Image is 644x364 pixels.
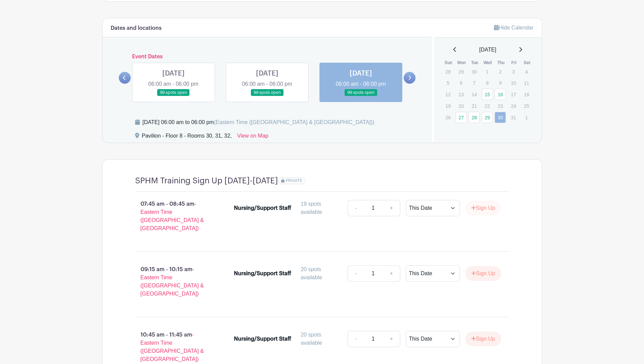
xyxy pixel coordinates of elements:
[482,89,493,100] a: 15
[455,59,468,66] th: Mon
[495,112,506,123] a: 30
[348,200,363,216] a: -
[301,200,342,216] div: 19 spots available
[482,101,493,111] p: 22
[521,78,532,88] p: 11
[468,78,480,88] p: 7
[111,25,162,32] h6: Dates and locations
[234,204,291,212] div: Nursing/Support Staff
[124,197,223,235] p: 07:45 am - 08:45 am
[521,112,532,123] p: 1
[141,266,204,297] span: - Eastern Time ([GEOGRAPHIC_DATA] & [GEOGRAPHIC_DATA])
[494,59,508,66] th: Thu
[468,89,480,100] p: 14
[301,331,342,347] div: 20 spots available
[465,266,501,281] button: Sign Up
[495,78,506,88] p: 9
[442,66,454,77] p: 28
[481,59,495,66] th: Wed
[482,112,493,123] a: 29
[383,331,400,347] a: +
[482,78,493,88] p: 8
[141,332,204,362] span: - Eastern Time ([GEOGRAPHIC_DATA] & [GEOGRAPHIC_DATA])
[508,112,519,123] p: 31
[348,265,363,282] a: -
[456,112,467,123] a: 27
[442,101,454,111] p: 19
[495,101,506,111] p: 23
[456,101,467,111] p: 20
[494,25,533,31] a: Hide Calendar
[468,112,480,123] a: 28
[508,78,519,88] p: 10
[468,66,480,77] p: 30
[508,59,521,66] th: Fri
[135,176,278,186] h4: SPHM Training Sign Up [DATE]-[DATE]
[465,201,501,215] button: Sign Up
[521,89,532,100] p: 18
[456,89,467,100] p: 13
[214,119,374,125] span: (Eastern Time ([GEOGRAPHIC_DATA] & [GEOGRAPHIC_DATA]))
[442,78,454,88] p: 5
[234,269,291,278] div: Nursing/Support Staff
[520,59,534,66] th: Sat
[468,101,480,111] p: 21
[124,263,223,301] p: 09:15 am - 10:15 am
[442,59,455,66] th: Sun
[383,200,400,216] a: +
[468,59,481,66] th: Tue
[301,265,342,282] div: 20 spots available
[521,66,532,77] p: 4
[234,335,291,343] div: Nursing/Support Staff
[495,89,506,100] a: 16
[131,54,404,60] h6: Event Dates
[141,201,204,231] span: - Eastern Time ([GEOGRAPHIC_DATA] & [GEOGRAPHIC_DATA])
[508,66,519,77] p: 3
[383,265,400,282] a: +
[442,89,454,100] p: 12
[348,331,363,347] a: -
[521,101,532,111] p: 25
[465,332,501,346] button: Sign Up
[479,46,496,54] span: [DATE]
[442,112,454,123] p: 26
[508,89,519,100] p: 17
[237,132,269,143] a: View on Map
[495,66,506,77] p: 2
[456,78,467,88] p: 6
[286,178,302,183] span: PRIVATE
[456,66,467,77] p: 29
[482,66,493,77] p: 1
[508,101,519,111] p: 24
[142,132,232,143] div: Pavilion - Floor 8 - Rooms 30, 31, 32,
[143,118,374,126] div: [DATE] 06:00 am to 06:00 pm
